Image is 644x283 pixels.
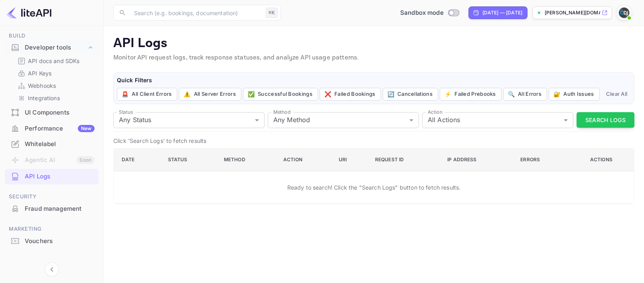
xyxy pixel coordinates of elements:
button: ⚠️All Server Errors [179,88,241,101]
button: ⚡Failed Prebooks [440,88,502,101]
div: Fraud management [5,201,99,217]
button: ❌Failed Bookings [320,88,381,101]
div: Vouchers [5,234,99,249]
div: Fraud management [25,204,95,214]
div: API Logs [5,169,99,184]
div: Whitelabel [5,137,99,152]
img: Jerry T [618,6,630,19]
th: IP Address [441,148,514,171]
div: API Logs [25,172,95,181]
div: Switch to Production mode [397,8,462,18]
p: Integrations [28,94,60,102]
th: Date [114,148,162,171]
th: Actions [570,148,634,171]
div: Whitelabel [25,140,95,149]
button: Search Logs [577,112,634,128]
p: Monitor API request logs, track response statuses, and analyze API usage patterns. [113,53,634,63]
div: Any Status [113,112,265,128]
span: ✅ [248,89,255,99]
label: Action [428,109,443,115]
th: Errors [514,148,570,171]
a: Fraud management [5,201,99,216]
div: Developer tools [25,43,87,52]
div: Any Method [268,112,419,128]
th: URI [332,148,369,171]
th: Status [162,148,217,171]
a: PerformanceNew [5,121,99,136]
h6: Quick Filters [117,76,631,85]
div: Performance [25,124,95,133]
div: Webhooks [14,80,95,91]
th: Method [217,148,277,171]
p: API docs and SDKs [28,57,80,65]
a: API docs and SDKs [18,57,92,65]
span: ⚡ [444,89,451,99]
button: Clear All [603,88,631,101]
button: 🚨All Client Errors [117,88,177,101]
th: Request ID [369,148,441,171]
a: UI Components [5,105,99,120]
span: ❌ [324,89,331,99]
span: Security [5,192,99,201]
div: New [78,125,95,132]
span: 🚨 [122,89,128,99]
button: 🔐Auth Issues [549,88,600,101]
span: Marketing [5,225,99,234]
div: UI Components [5,105,99,121]
div: [DATE] — [DATE] [482,9,522,16]
label: Status [119,109,133,115]
a: Whitelabel [5,137,99,151]
input: Search (e.g. bookings, documentation) [129,5,263,21]
button: Collapse navigation [45,262,59,277]
span: 🔐 [553,89,560,99]
p: [PERSON_NAME][DOMAIN_NAME] [545,9,600,16]
div: Vouchers [25,237,95,246]
div: Integrations [14,92,95,104]
a: Webhooks [18,81,92,90]
div: UI Components [25,108,95,117]
span: Sandbox mode [400,8,444,18]
p: API Keys [28,69,51,77]
span: Build [5,32,99,40]
a: Vouchers [5,234,99,248]
div: Developer tools [5,41,99,55]
p: Ready to search! Click the "Search Logs" button to fetch results. [287,183,461,192]
th: Action [277,148,332,171]
div: API docs and SDKs [14,55,95,67]
div: API Keys [14,67,95,79]
div: ⌘K [266,8,278,18]
a: API Logs [5,169,99,184]
div: PerformanceNew [5,121,99,137]
label: Method [273,109,290,115]
div: Click to change the date range period [468,6,527,19]
span: ⚠️ [184,89,190,99]
span: 🔍 [508,89,515,99]
button: 🔍All Errors [503,88,547,101]
p: API Logs [113,36,634,51]
img: LiteAPI logo [6,6,51,19]
p: Click 'Search Logs' to fetch results [113,137,634,145]
a: API Keys [18,69,92,77]
span: 🔄 [387,89,394,99]
a: Integrations [18,94,92,102]
button: 🔄Cancellations [383,88,438,101]
p: Webhooks [28,81,56,90]
button: ✅Successful Bookings [243,88,318,101]
div: All Actions [422,112,573,128]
